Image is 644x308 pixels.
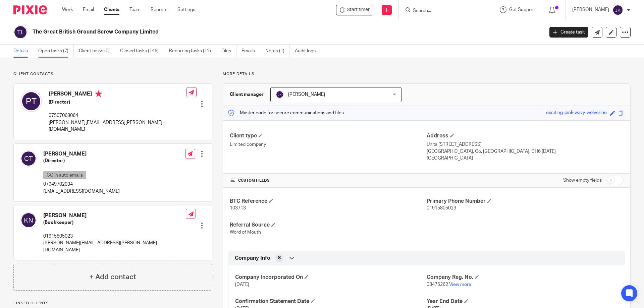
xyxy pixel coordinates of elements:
[79,45,115,58] a: Client tasks (0)
[278,255,281,261] span: 8
[18,39,23,44] img: tab_domain_overview_orange.svg
[49,90,186,99] h4: [PERSON_NAME]
[13,301,212,306] p: Linked clients
[67,39,72,44] img: tab_keywords_by_traffic_grey.svg
[83,6,94,13] a: Email
[11,17,16,23] img: website_grey.svg
[129,6,141,13] a: Team
[230,141,427,148] p: Limited company
[49,99,186,106] h5: (Director)
[295,45,321,58] a: Audit logs
[230,230,261,235] span: Word of Mouth
[230,198,427,205] h4: BTC Reference
[13,45,33,58] a: Details
[223,71,631,77] p: More details
[151,6,167,13] a: Reports
[427,141,624,148] p: Units [STREET_ADDRESS]
[612,5,623,15] img: svg%3E
[33,28,438,36] h2: The Great British Ground Screw Company Limited
[228,110,344,116] p: Master code for secure communications and files
[13,5,47,14] img: Pixie
[427,148,624,155] p: [GEOGRAPHIC_DATA], Co. [GEOGRAPHIC_DATA], DH6 [DATE]
[20,150,37,167] img: svg%3E
[336,5,373,15] div: The Great British Ground Screw Company Limited
[235,255,270,262] span: Company Info
[265,45,290,58] a: Notes (1)
[572,6,609,13] p: [PERSON_NAME]
[104,6,119,13] a: Clients
[38,45,74,58] a: Open tasks (7)
[169,45,216,58] a: Recurring tasks (12)
[17,17,74,23] div: Domain: [DOMAIN_NAME]
[89,272,136,282] h4: + Add contact
[427,206,456,210] span: 01915805023
[13,71,212,77] p: Client contacts
[177,6,195,13] a: Settings
[43,219,186,226] h5: (Bookkeeper)
[449,282,471,287] a: View more
[13,25,28,39] img: svg%3E
[43,181,120,188] p: 07949702034
[20,90,42,112] img: svg%3E
[230,222,427,229] h4: Referral Source
[427,132,624,139] h4: Address
[546,109,607,117] div: exciting-pink-wavy-wolverine
[288,92,325,97] span: [PERSON_NAME]
[230,91,264,98] h3: Client manager
[563,177,602,184] label: Show empty fields
[43,158,120,164] h5: (Director)
[427,282,448,287] span: 08475262
[43,212,186,219] h4: [PERSON_NAME]
[20,212,37,228] img: svg%3E
[347,6,370,13] span: Start timer
[549,27,588,38] a: Create task
[427,155,624,162] p: [GEOGRAPHIC_DATA]
[412,8,473,14] input: Search
[509,7,535,12] span: Get Support
[120,45,164,58] a: Closed tasks (146)
[427,298,618,305] h4: Year End Date
[43,171,86,179] p: CC in auto emails
[19,11,33,16] div: v 4.0.25
[241,45,260,58] a: Emails
[74,40,113,44] div: Keywords by Traffic
[230,206,246,210] span: 103713
[427,198,624,205] h4: Primary Phone Number
[62,6,73,13] a: Work
[43,233,186,240] p: 01915805023
[43,150,120,158] h4: [PERSON_NAME]
[49,112,186,119] p: 07507068064
[235,282,249,287] span: [DATE]
[95,90,102,97] i: Primary
[11,11,16,16] img: logo_orange.svg
[276,90,284,99] img: svg%3E
[235,274,427,281] h4: Company Incorporated On
[43,188,120,195] p: [EMAIL_ADDRESS][DOMAIN_NAME]
[43,240,186,253] p: [PERSON_NAME][EMAIL_ADDRESS][PERSON_NAME][DOMAIN_NAME]
[25,40,60,44] div: Domain Overview
[221,45,236,58] a: Files
[235,298,427,305] h4: Confirmation Statement Date
[230,178,427,183] h4: CUSTOM FIELDS
[230,132,427,139] h4: Client type
[49,119,186,133] p: [PERSON_NAME][EMAIL_ADDRESS][PERSON_NAME][DOMAIN_NAME]
[427,274,618,281] h4: Company Reg. No.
